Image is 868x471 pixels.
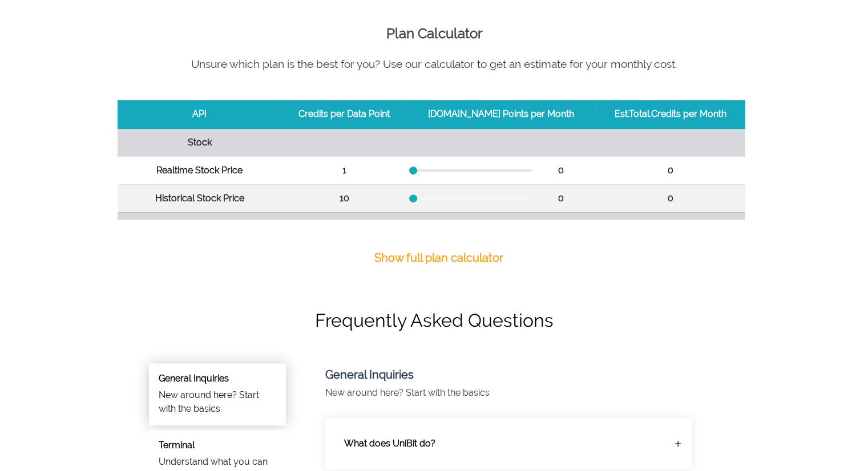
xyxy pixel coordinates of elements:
[532,164,589,177] div: 0
[118,156,282,184] th: Realtime Stock Price
[633,259,861,421] iframe: Drift Widget Chat Window
[159,373,276,384] h6: General Inquiries
[282,156,406,184] td: 1
[118,26,751,42] h1: Plan Calculator
[335,428,665,460] p: What does UniBit do?
[118,212,282,240] th: Fundamentals
[374,249,503,266] p: Show full plan calculator
[118,128,282,157] th: Stock
[159,388,276,416] p: New around here? Start with the basics
[369,243,509,272] a: Show full plan calculator
[118,100,282,128] th: API
[282,100,406,128] th: Credits per Data Point
[282,184,406,212] td: 10
[532,192,589,205] div: 0
[118,310,751,331] h1: Frequently Asked Questions
[406,100,596,128] th: [DOMAIN_NAME] Points per Month
[596,156,745,184] td: 0
[811,414,854,457] iframe: Drift Widget Chat Controller
[118,56,751,72] p: Unsure which plan is the best for you? Use our calculator to get an estimate for your monthly cost.
[596,100,745,128] th: Est.Total.Credits per Month
[325,386,724,400] p: New around here? Start with the basics
[159,440,276,450] h6: Terminal
[325,368,724,381] h5: General Inquiries
[118,184,282,212] th: Historical Stock Price
[596,184,745,212] td: 0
